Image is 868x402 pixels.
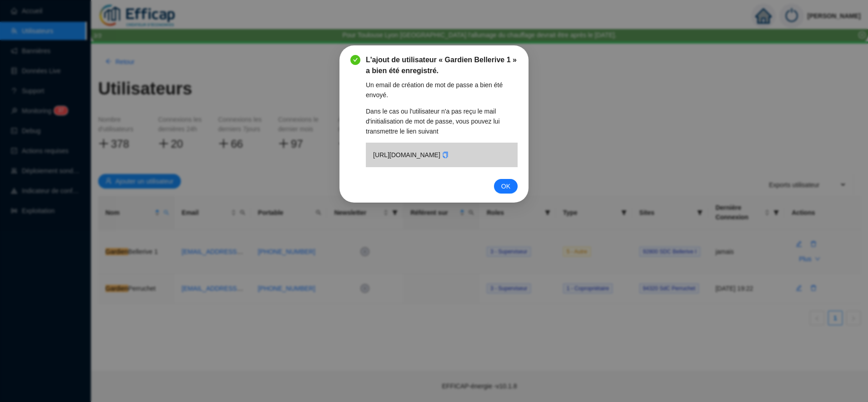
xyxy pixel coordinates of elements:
span: OK [501,181,510,191]
span: copy [442,152,449,158]
button: Copy [442,150,449,160]
span: check-circle [350,55,360,65]
div: Dans le cas ou l'utilisateur n'a pas reçu le mail d'initialisation de mot de passe, vous pouvez l... [366,106,518,136]
span: L'ajout de utilisateur « Gardien Bellerive 1 » a bien été enregistré. [366,55,518,76]
button: OK [494,179,518,194]
div: [URL][DOMAIN_NAME] [366,143,518,167]
div: Un email de création de mot de passe a bien été envoyé. [366,80,518,100]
